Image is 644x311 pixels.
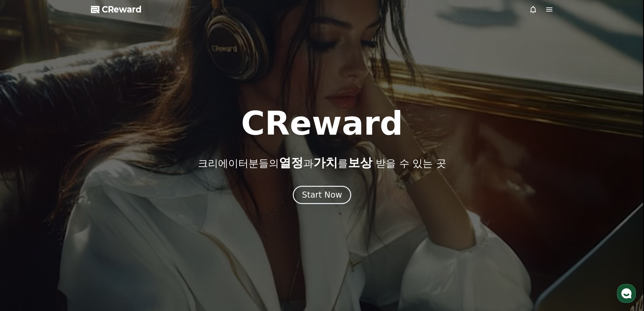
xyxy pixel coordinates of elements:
[302,190,342,200] div: Start Now
[293,186,351,204] button: Start Now
[102,4,142,15] span: CReward
[313,156,338,170] span: 가치
[348,156,372,170] span: 보상
[293,193,351,199] a: Start Now
[241,107,403,140] h1: CReward
[279,156,303,170] span: 열정
[198,156,446,170] p: 크리에이터분들의 과 를 받을 수 있는 곳
[91,4,142,15] a: CReward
